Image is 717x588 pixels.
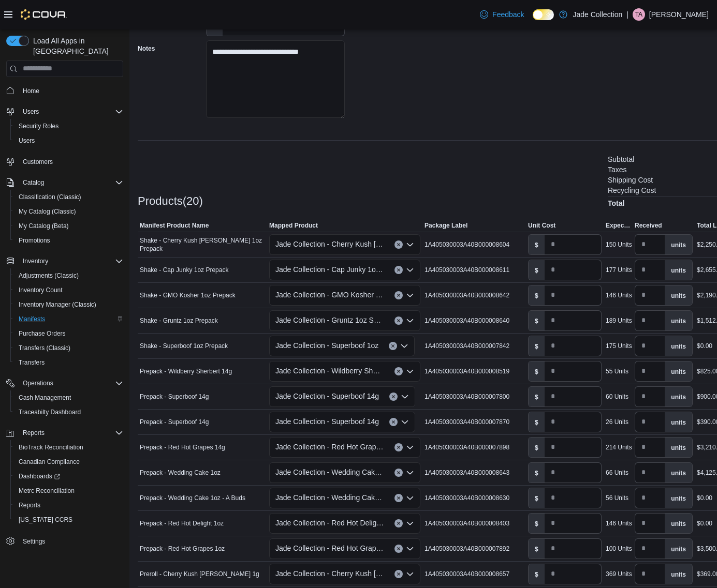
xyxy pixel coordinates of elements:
[14,220,73,232] a: My Catalog (Beta)
[14,284,123,296] span: Inventory Count
[2,83,127,98] button: Home
[400,342,408,350] button: Open list of options
[10,190,127,204] button: Classification (Classic)
[19,155,123,168] span: Customers
[138,195,203,207] h3: Products(20)
[140,266,228,274] span: Shake - Cap Junky 1oz Prepack
[19,176,48,189] button: Catalog
[608,176,653,184] h6: Shipping Cost
[394,240,403,249] button: Clear input
[697,342,712,350] div: $0.00
[140,367,232,375] span: Prepack - Wildberry Sherbert 14g
[394,316,403,325] button: Clear input
[275,289,384,301] span: Jade Collection - GMO Kosher 1oz Shake
[19,501,40,509] span: Reports
[529,463,545,483] label: $
[14,406,123,418] span: Traceabilty Dashboard
[10,512,127,527] button: [US_STATE] CCRS
[14,313,49,325] a: Manifests
[138,44,155,53] label: Notes
[19,344,70,352] span: Transfers (Classic)
[389,342,397,350] button: Clear input
[2,104,127,119] button: Users
[14,205,123,218] span: My Catalog (Classic)
[19,487,75,495] span: Metrc Reconciliation
[23,537,45,546] span: Settings
[697,519,712,527] div: $0.00
[140,545,225,553] span: Prepack - Red Hot Grapes 1oz
[608,165,627,174] h6: Taxes
[275,390,379,402] span: Jade Collection - Superboof 14g
[14,298,100,311] a: Inventory Manager (Classic)
[529,387,545,406] label: $
[394,469,403,477] button: Clear input
[10,498,127,512] button: Reports
[19,207,76,216] span: My Catalog (Classic)
[19,176,123,189] span: Catalog
[269,221,318,230] span: Mapped Product
[14,485,123,497] span: Metrc Reconciliation
[14,499,45,511] a: Reports
[606,393,628,401] div: 60 Units
[14,313,123,325] span: Manifests
[14,485,79,497] a: Metrc Reconciliation
[19,156,57,168] a: Customers
[14,456,123,468] span: Canadian Compliance
[573,8,622,21] p: Jade Collection
[10,312,127,326] button: Manifests
[140,418,209,426] span: Prepack - Superboof 14g
[10,283,127,297] button: Inventory Count
[140,291,236,299] span: Shake - GMO Kosher 1oz Prepack
[626,8,628,21] p: |
[406,316,414,325] button: Open list of options
[665,463,692,483] label: units
[14,205,80,218] a: My Catalog (Classic)
[697,494,712,502] div: $0.00
[425,316,509,325] span: 1A405030003A40B000008640
[19,272,79,280] span: Adjustments (Classic)
[665,361,692,381] label: units
[406,240,414,249] button: Open list of options
[665,539,692,559] label: units
[406,570,414,578] button: Open list of options
[606,494,628,502] div: 56 Units
[406,519,414,527] button: Open list of options
[10,355,127,370] button: Transfers
[665,260,692,280] label: units
[23,108,39,116] span: Users
[140,469,221,477] span: Prepack - Wedding Cake 1oz
[275,567,384,580] span: Jade Collection - Cherry Kush [PERSON_NAME] Premium 1g Preroll
[14,234,123,247] span: Promotions
[19,427,49,439] button: Reports
[19,84,123,97] span: Home
[406,291,414,299] button: Open list of options
[529,539,545,559] label: $
[529,361,545,381] label: $
[425,342,509,350] span: 1A405030003A40B000007842
[19,236,50,245] span: Promotions
[425,367,509,375] span: 1A405030003A40B000008519
[533,20,533,21] span: Dark Mode
[665,336,692,356] label: units
[406,545,414,553] button: Open list of options
[140,316,218,325] span: Shake - Gruntz 1oz Prepack
[10,119,127,133] button: Security Roles
[19,472,60,480] span: Dashboards
[665,235,692,254] label: units
[606,342,632,350] div: 175 Units
[275,517,384,529] span: Jade Collection - Red Hot Delight 1oz
[606,291,632,299] div: 146 Units
[633,8,645,21] div: Timothy Arnold
[665,564,692,584] label: units
[665,387,692,406] label: units
[19,255,52,267] button: Inventory
[606,240,632,249] div: 150 Units
[425,418,509,426] span: 1A405030003A40B000007870
[533,9,554,20] input: Dark Mode
[14,470,123,483] span: Dashboards
[23,257,48,265] span: Inventory
[14,342,123,354] span: Transfers (Classic)
[2,426,127,440] button: Reports
[606,221,631,230] span: Expected
[394,570,403,578] button: Clear input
